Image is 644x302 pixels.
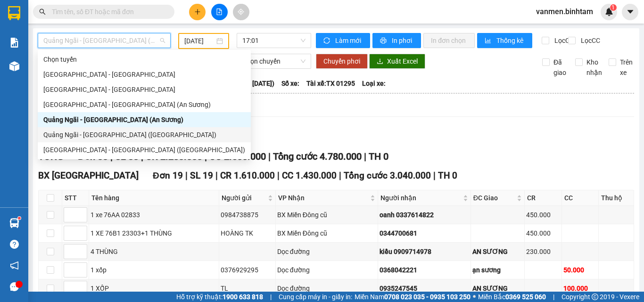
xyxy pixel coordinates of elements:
div: ạn sương [472,265,523,275]
div: 50.000 [563,265,597,275]
span: | [339,170,341,181]
span: TH 0 [438,170,457,181]
div: 0935247545 [380,283,469,294]
td: BX Miền Đông cũ [276,206,378,224]
span: BX [GEOGRAPHIC_DATA] [38,170,139,181]
span: vanmen.binhtam [528,6,601,17]
div: Quảng Ngãi - Sài Gòn (An Sương) [38,112,251,127]
span: Thống kê [496,35,525,46]
div: [GEOGRAPHIC_DATA] - [GEOGRAPHIC_DATA] [43,84,245,95]
sup: 1 [610,4,617,11]
span: | [185,170,188,181]
span: copyright [592,294,598,300]
span: | [433,170,436,181]
span: Kho nhận [583,57,606,78]
span: TH 0 [369,151,388,162]
span: Người gửi [222,193,266,203]
td: Dọc đường [276,261,378,279]
div: Sài Gòn - Quảng Ngãi (An Sương) [38,97,251,112]
div: HOÀNG TK [221,228,274,238]
span: bar-chart [485,37,493,45]
div: TL [221,283,274,294]
div: 1 XỐP [91,283,217,294]
div: Quảng Ngãi - [GEOGRAPHIC_DATA] ([GEOGRAPHIC_DATA]) [43,130,245,140]
span: Tổng cước 3.040.000 [344,170,431,181]
div: 230.000 [526,246,560,257]
div: 4 THÙNG [91,246,217,257]
span: Miền Bắc [478,292,546,302]
span: Người nhận [380,193,461,203]
button: bar-chartThống kê [477,33,532,48]
span: Miền Nam [355,292,471,302]
button: file-add [211,4,228,20]
div: Quảng Ngãi - Sài Gòn (Vạn Phúc) [38,127,251,142]
img: warehouse-icon [9,218,19,228]
div: 1 xe 76AA 02833 [91,210,217,220]
button: downloadXuất Excel [369,54,425,69]
div: 0368042221 [380,265,469,275]
span: Cung cấp máy in - giấy in: [279,292,352,302]
button: printerIn phơi [372,33,421,48]
button: In đơn chọn [423,33,475,48]
span: caret-down [626,8,635,16]
div: 1 xốp [91,265,217,275]
div: AN SƯƠNG [472,246,523,257]
span: Đơn 19 [153,170,183,181]
div: oanh 0337614822 [380,210,469,220]
div: 450.000 [526,228,560,238]
span: Quảng Ngãi - Sài Gòn (An Sương) [43,33,165,48]
span: ⚪️ [473,295,476,299]
div: Chọn tuyến [38,52,251,67]
div: AN SƯƠNG [472,283,523,294]
span: Tài xế: TX 01295 [306,78,355,89]
div: Dọc đường [277,283,376,294]
div: Dọc đường [277,265,376,275]
button: plus [189,4,206,20]
div: 0376929295 [221,265,274,275]
div: kiều 0909714978 [380,246,469,257]
th: STT [62,190,89,206]
div: 0984738875 [221,210,274,220]
span: Đã giao [550,57,570,78]
div: Sài Gòn - Quảng Ngãi (Vạn Phúc) [38,142,251,157]
span: search [39,8,46,15]
input: Tìm tên, số ĐT hoặc mã đơn [52,7,163,17]
span: | [553,292,554,302]
input: 14/09/2025 [184,36,215,46]
div: BX Miền Đông cũ [277,228,376,238]
span: | [270,292,272,302]
span: | [364,151,366,162]
div: Hà Nội - Quảng Ngãi [38,67,251,82]
img: icon-new-feature [605,8,613,16]
strong: 0708 023 035 - 0935 103 250 [384,293,471,301]
span: message [10,282,19,291]
td: Dọc đường [276,243,378,261]
span: download [377,58,383,65]
div: 450.000 [526,210,560,220]
button: aim [233,4,249,20]
span: Loại xe: [362,78,386,89]
span: Trên xe [616,57,636,78]
div: Dọc đường [277,246,376,257]
div: Quảng Ngãi - Hà Nội [38,82,251,97]
th: CR [525,190,562,206]
span: Hỗ trợ kỹ thuật: [176,292,263,302]
img: logo-vxr [8,6,20,20]
th: Thu hộ [599,190,634,206]
button: syncLàm mới [316,33,370,48]
span: Xuất Excel [387,56,418,66]
td: BX Miền Đông cũ [276,224,378,243]
span: VP Nhận [278,193,368,203]
td: Dọc đường [276,279,378,298]
span: Làm mới [335,35,363,46]
span: Chọn chuyến [242,54,305,68]
span: Tổng cước 4.780.000 [273,151,362,162]
span: Lọc CR [551,35,575,46]
th: CC [562,190,599,206]
div: 0344700681 [380,228,469,238]
span: notification [10,261,19,270]
span: ĐC Giao [473,193,515,203]
div: Chọn tuyến [43,54,245,65]
span: sync [323,37,331,45]
sup: 1 [18,217,21,220]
